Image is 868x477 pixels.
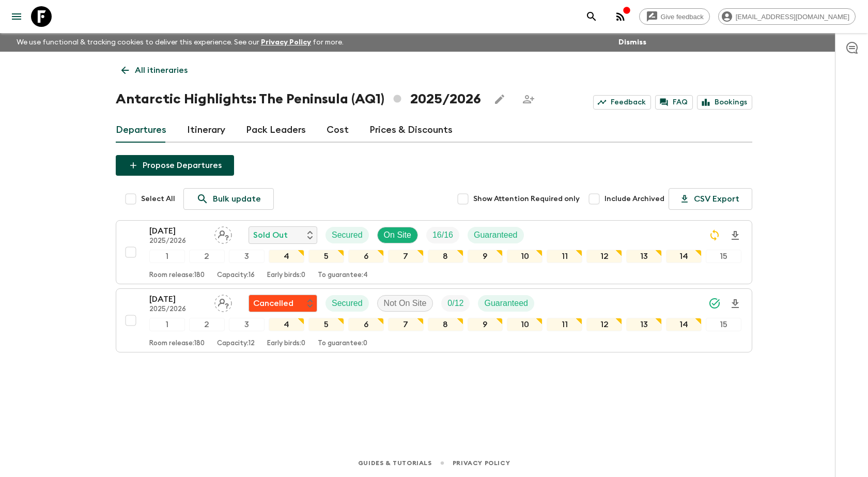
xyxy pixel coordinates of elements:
[626,318,662,331] div: 13
[269,318,304,331] div: 4
[586,318,622,331] div: 12
[489,89,510,110] button: Edit this itinerary
[706,250,741,263] div: 15
[135,64,188,76] p: All itineraries
[586,250,622,263] div: 12
[729,229,741,242] svg: Download Onboarding
[246,118,306,143] a: Pack Leaders
[729,298,741,310] svg: Download Onboarding
[432,229,453,241] p: 16 / 16
[655,13,709,21] span: Give feedback
[428,318,463,331] div: 8
[229,250,265,263] div: 3
[214,229,232,238] span: Assign pack leader
[384,297,427,310] p: Not On Site
[348,250,384,263] div: 6
[453,457,510,469] a: Privacy Policy
[217,271,255,280] p: Capacity: 16
[141,194,175,204] span: Select All
[369,118,453,143] a: Prices & Discounts
[229,318,265,331] div: 3
[116,288,752,352] button: [DATE]2025/2026Assign pack leaderFlash Pack cancellationSecuredNot On SiteTrip FillGuaranteed1234...
[327,118,349,143] a: Cost
[213,193,261,205] p: Bulk update
[639,8,710,25] a: Give feedback
[326,295,369,312] div: Secured
[718,8,856,25] div: [EMAIL_ADDRESS][DOMAIN_NAME]
[697,95,752,110] a: Bookings
[605,194,664,204] span: Include Archived
[426,227,459,243] div: Trip Fill
[468,250,503,263] div: 9
[149,250,185,263] div: 1
[428,250,463,263] div: 8
[116,60,193,81] a: All itineraries
[332,297,363,310] p: Secured
[149,237,206,245] p: 2025/2026
[730,13,855,21] span: [EMAIL_ADDRESS][DOMAIN_NAME]
[149,271,205,280] p: Room release: 180
[377,295,433,312] div: Not On Site
[318,271,368,280] p: To guarantee: 4
[441,295,470,312] div: Trip Fill
[183,188,274,210] a: Bulk update
[593,95,651,110] a: Feedback
[666,318,702,331] div: 14
[149,225,206,237] p: [DATE]
[708,229,721,241] svg: Sync Required - Changes detected
[655,95,693,110] a: FAQ
[6,6,27,27] button: menu
[249,295,317,312] div: Flash Pack cancellation
[116,220,752,284] button: [DATE]2025/2026Assign pack leaderSold OutSecuredOn SiteTrip FillGuaranteed123456789101112131415Ro...
[473,194,580,204] span: Show Attention Required only
[669,188,752,210] button: CSV Export
[214,298,232,306] span: Assign pack leader
[267,340,305,348] p: Early birds: 0
[308,250,344,263] div: 5
[149,305,206,314] p: 2025/2026
[149,318,185,331] div: 1
[384,229,411,241] p: On Site
[116,118,166,143] a: Departures
[149,293,206,305] p: [DATE]
[468,318,503,331] div: 9
[189,318,225,331] div: 2
[253,229,288,241] p: Sold Out
[358,457,432,469] a: Guides & Tutorials
[507,318,542,331] div: 10
[547,250,582,263] div: 11
[318,340,367,348] p: To guarantee: 0
[149,340,205,348] p: Room release: 180
[616,35,649,50] button: Dismiss
[626,250,662,263] div: 13
[116,89,481,110] h1: Antarctic Highlights: The Peninsula (AQ1) 2025/2026
[116,155,234,176] button: Propose Departures
[326,227,369,243] div: Secured
[261,39,311,46] a: Privacy Policy
[666,250,702,263] div: 14
[518,89,539,110] span: Share this itinerary
[547,318,582,331] div: 11
[388,250,424,263] div: 7
[706,318,741,331] div: 15
[348,318,384,331] div: 6
[507,250,542,263] div: 10
[189,250,225,263] div: 2
[332,229,363,241] p: Secured
[388,318,424,331] div: 7
[253,297,293,310] p: Cancelled
[308,318,344,331] div: 5
[377,227,418,243] div: On Site
[267,271,305,280] p: Early birds: 0
[581,6,602,27] button: search adventures
[217,340,255,348] p: Capacity: 12
[187,118,225,143] a: Itinerary
[474,229,518,241] p: Guaranteed
[269,250,304,263] div: 4
[447,297,463,310] p: 0 / 12
[12,33,348,52] p: We use functional & tracking cookies to deliver this experience. See our for more.
[708,297,721,310] svg: Synced Successfully
[484,297,528,310] p: Guaranteed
